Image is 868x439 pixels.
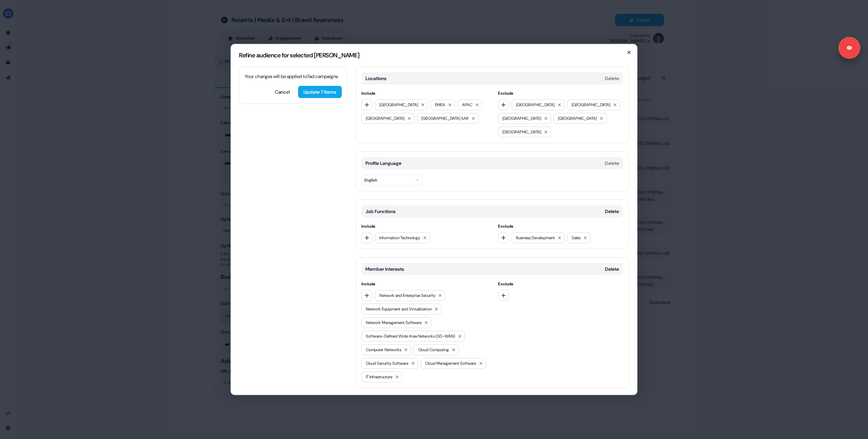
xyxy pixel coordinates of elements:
[425,360,476,367] span: Cloud Management Software
[361,281,487,287] span: Include
[498,281,624,287] span: Exclude
[516,101,555,108] span: [GEOGRAPHIC_DATA]
[361,175,422,186] button: English
[366,208,396,215] span: Job Functions
[516,234,555,241] span: Business Development
[245,73,339,79] span: Your changes will be applied to 7 ad campaigns .
[435,101,445,108] span: EMEA
[361,90,487,97] span: Include
[366,319,421,326] span: Network Management Software
[366,374,392,380] span: IT Infrastructure
[366,306,432,312] span: Network Equipment and Virtualization
[572,234,580,241] span: Sales
[498,90,624,97] span: Exclude
[605,160,619,167] button: Delete
[366,360,408,367] span: Cloud Security Software
[270,86,295,98] button: Cancel
[558,115,597,122] span: [GEOGRAPHIC_DATA]
[361,223,487,230] span: Include
[605,75,619,82] button: Delete
[421,115,469,122] span: [GEOGRAPHIC_DATA] SAR
[239,52,629,58] h2: Refine audience for selected [PERSON_NAME]
[298,86,342,98] button: Update 7 items
[572,101,610,108] span: [GEOGRAPHIC_DATA]
[379,101,418,108] span: [GEOGRAPHIC_DATA]
[366,75,387,82] span: Locations
[462,101,472,108] span: APAC
[366,346,401,353] span: Computer Networks
[605,208,619,215] button: Delete
[379,234,420,241] span: Information Technology
[366,266,404,272] span: Member Interests
[418,346,449,353] span: Cloud Computing
[366,333,455,340] span: Software-Defined Wide Area Networks (SD-WAN)
[366,160,401,167] span: Profile Language
[502,115,541,122] span: [GEOGRAPHIC_DATA]
[366,115,405,122] span: [GEOGRAPHIC_DATA]
[498,223,624,230] span: Exclude
[502,129,541,135] span: [GEOGRAPHIC_DATA]
[605,266,619,272] button: Delete
[379,292,435,299] span: Network and Enterprise Security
